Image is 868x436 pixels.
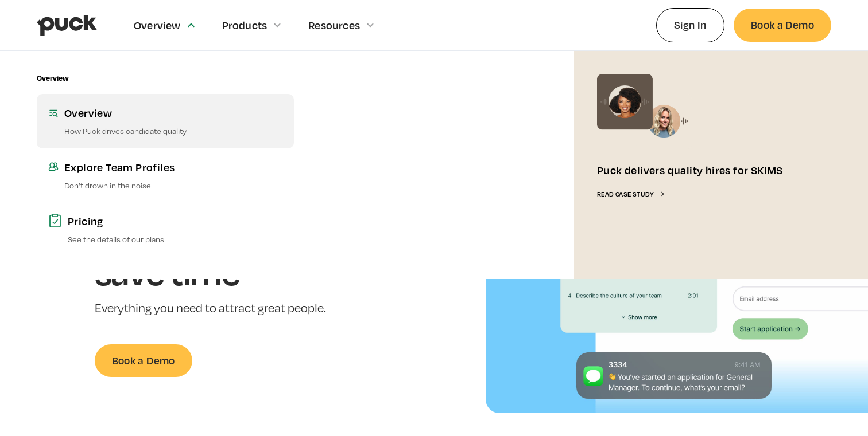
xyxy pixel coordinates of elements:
[37,148,294,202] a: Explore Team ProfilesDon’t drown in the noise
[68,214,282,228] div: Pricing
[597,163,783,177] div: Puck delivers quality hires for SKIMS
[656,8,724,42] a: Sign In
[95,178,367,291] h1: Get quality candidates, and save time
[222,19,268,32] div: Products
[37,74,68,83] div: Overview
[134,19,181,32] div: Overview
[64,160,282,174] div: Explore Team Profiles
[95,344,192,377] a: Book a Demo
[37,202,294,256] a: PricingSee the details of our plans
[64,180,282,191] p: Don’t drown in the noise
[734,9,831,41] a: Book a Demo
[308,19,360,32] div: Resources
[37,94,294,148] a: OverviewHow Puck drives candidate quality
[95,300,367,317] p: Everything you need to attract great people.
[64,125,282,136] p: How Puck drives candidate quality
[64,105,282,120] div: Overview
[597,191,653,198] div: Read Case Study
[574,51,831,279] a: Puck delivers quality hires for SKIMSRead Case Study
[68,234,282,245] p: See the details of our plans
